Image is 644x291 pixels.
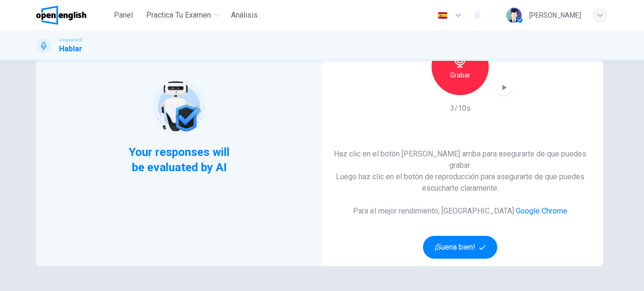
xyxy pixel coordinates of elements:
[108,7,139,24] button: Panel
[149,76,209,136] img: robot icon
[506,8,522,23] img: Profile picture
[59,37,82,43] span: Linguaskill
[432,38,489,95] button: Grabar
[353,205,567,217] h6: Para el mejor rendimiento, [GEOGRAPHIC_DATA]
[231,10,258,21] span: Análisis
[121,145,237,175] span: Your responses will be evaluated by AI
[114,10,133,21] span: Panel
[423,236,497,259] button: ¡Suena bien!
[59,43,82,55] h1: Hablar
[146,10,211,21] span: Practica tu examen
[437,12,449,19] img: es
[450,69,471,81] h6: Grabar
[36,6,86,25] img: OpenEnglish logo
[516,206,567,215] a: Google Chrome
[36,6,108,25] a: OpenEnglish logo
[227,7,262,24] button: Análisis
[529,10,581,21] div: [PERSON_NAME]
[332,148,588,194] h6: Haz clic en el botón [PERSON_NAME] arriba para asegurarte de que puedes grabar. Luego haz clic en...
[142,7,223,24] button: Practica tu examen
[450,103,471,114] h6: 3/10s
